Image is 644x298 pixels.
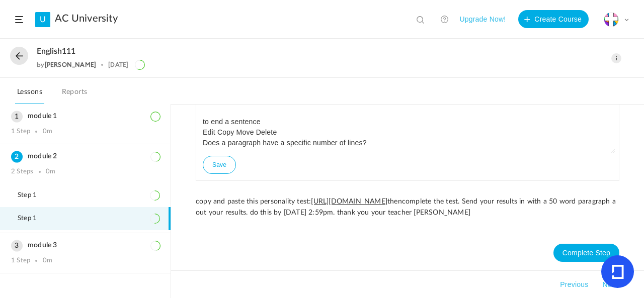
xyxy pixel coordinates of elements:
[553,244,619,262] button: Complete Step
[518,10,589,28] button: Create Course
[18,215,49,223] span: Step 1
[11,128,30,136] div: 1 Step
[604,13,618,27] img: cross-mosaek.png
[196,196,619,219] p: copy and paste this personality test: thencomplete the test. Send your results in with a 50 word ...
[311,198,387,205] u: [URL][DOMAIN_NAME]
[11,112,159,121] h3: module 1
[45,61,97,68] a: [PERSON_NAME]
[37,61,96,68] div: by
[11,241,159,250] h3: module 3
[46,168,55,176] div: 0m
[11,152,159,161] h3: module 2
[15,85,44,105] a: Lessons
[203,156,236,174] button: Save
[55,13,118,25] a: AC University
[35,12,50,27] a: U
[60,85,90,105] a: Reports
[108,61,128,68] div: [DATE]
[11,257,30,265] div: 1 Step
[37,47,75,56] span: english111
[11,168,33,176] div: 2 Steps
[558,278,590,290] button: Previous
[18,191,49,200] span: Step 1
[43,257,52,265] div: 0m
[459,10,506,28] button: Upgrade Now!
[43,128,52,136] div: 0m
[600,278,619,290] button: Next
